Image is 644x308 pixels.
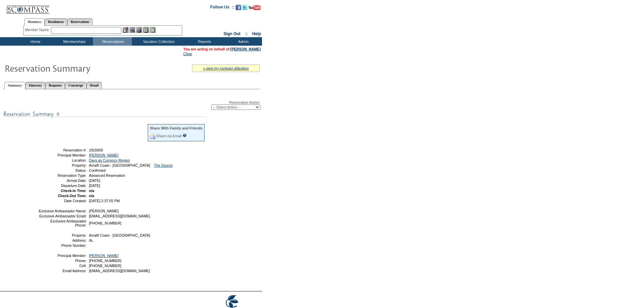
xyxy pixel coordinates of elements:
[89,269,150,273] span: [EMAIL_ADDRESS][DOMAIN_NAME]
[3,110,206,118] img: subTtlResSummary.gif
[89,264,121,268] span: [PHONE_NUMBER]
[61,189,87,193] strong: Check-In Time:
[252,31,261,36] a: Help
[248,7,261,11] a: Subscribe to our YouTube Channel
[38,243,87,247] td: Phone Number:
[38,219,87,227] td: Exclusive Ambassador Phone:
[3,100,260,110] div: Reservation Action:
[87,82,102,89] a: Detail
[143,27,149,33] img: Reservations
[129,27,135,33] img: View
[89,194,94,198] span: n/a
[65,82,86,89] a: Concierge
[89,214,150,218] span: [EMAIL_ADDRESS][DOMAIN_NAME]
[136,27,142,33] img: Impersonate
[89,238,93,242] span: AL
[67,18,93,25] a: Reservations
[45,18,67,25] a: Residences
[38,233,87,237] td: Property:
[245,31,248,36] span: ::
[183,134,187,137] input: What is this?
[58,194,87,198] strong: Check-Out Time:
[24,18,45,26] a: Members
[184,37,223,46] td: Reports
[54,37,93,46] td: Memberships
[38,259,87,263] td: Phone:
[123,27,128,33] img: b_edit.gif
[89,173,125,177] span: Advanced Reservation
[236,5,241,10] img: Become our fan on Facebook
[25,82,45,89] a: Itinerary
[89,148,103,152] span: 1816659
[154,163,172,167] a: The Source
[89,199,120,203] span: [DATE] 2:37:55 PM
[25,27,51,33] div: Member Name:
[93,37,132,46] td: Reservations
[38,264,87,268] td: Cell:
[236,7,241,11] a: Become our fan on Facebook
[89,209,119,213] span: [PERSON_NAME]
[89,221,121,225] span: [PHONE_NUMBER]
[38,158,87,162] td: Location:
[89,184,100,188] span: [DATE]
[38,148,87,152] td: Reservation #:
[223,37,262,46] td: Admin
[203,66,249,70] a: » view my contract utilization
[45,82,65,89] a: Requests
[231,47,261,51] a: [PERSON_NAME]
[150,27,156,33] img: b_calculator.gif
[89,168,105,172] span: Confirmed
[38,209,87,213] td: Exclusive Ambassador Name:
[38,153,87,157] td: Principal Member:
[89,163,150,167] span: Amalfi Coast - [GEOGRAPHIC_DATA]
[150,126,202,130] div: Share With Family and Friends
[38,199,87,203] td: Date Created:
[223,31,240,36] a: Sign Out
[4,82,25,89] a: Summary
[38,173,87,177] td: Reservation Type:
[38,238,87,242] td: Address:
[89,153,119,157] a: [PERSON_NAME]
[89,233,150,237] span: Amalfi Coast - [GEOGRAPHIC_DATA]
[38,214,87,218] td: Exclusive Ambassador Email:
[38,254,87,258] td: Principal Member:
[15,37,54,46] td: Home
[183,47,261,51] span: You are acting on behalf of:
[38,269,87,273] td: Email Address:
[132,37,184,46] td: Vacation Collection
[242,7,247,11] a: Follow us on Twitter
[89,158,130,162] a: Days as Currency Region
[210,4,234,12] td: Follow Us ::
[38,163,87,167] td: Property:
[248,5,261,10] img: Subscribe to our YouTube Channel
[89,179,100,183] span: [DATE]
[38,184,87,188] td: Departure Date:
[89,189,94,193] span: n/a
[183,52,192,56] a: Clear
[38,179,87,183] td: Arrival Date:
[38,168,87,172] td: Status:
[89,254,119,258] a: [PERSON_NAME]
[156,134,182,138] a: Share via Email
[4,61,140,75] img: Reservaton Summary
[242,5,247,10] img: Follow us on Twitter
[89,259,121,263] span: [PHONE_NUMBER]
